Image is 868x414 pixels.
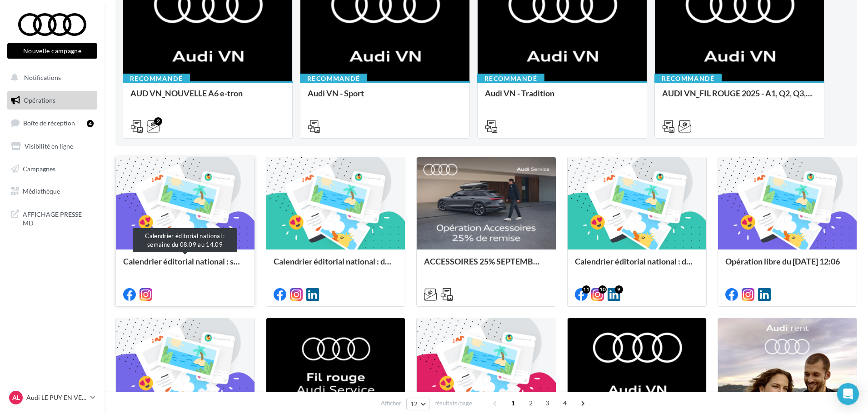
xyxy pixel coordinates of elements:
[7,389,97,406] a: AL Audi LE PUY EN VELAY
[582,285,590,294] div: 11
[599,285,607,294] div: 10
[7,43,97,59] button: Nouvelle campagne
[5,205,99,231] a: AFFICHAGE PRESSE MD
[410,400,418,408] span: 12
[23,208,94,228] span: AFFICHAGE PRESSE MD
[837,383,859,405] div: Open Intercom Messenger
[506,396,520,410] span: 1
[5,91,99,110] a: Opérations
[23,165,55,172] span: Campagnes
[5,68,95,87] button: Notifications
[5,137,99,156] a: Visibilité en ligne
[274,257,398,275] div: Calendrier éditorial national : du 02.09 au 15.09
[123,257,247,275] div: Calendrier éditorial national : semaine du 08.09 au 14.09
[300,74,367,84] div: Recommandé
[424,257,548,275] div: ACCESSOIRES 25% SEPTEMBRE - AUDI SERVICE
[24,74,61,81] span: Notifications
[308,89,462,107] div: Audi VN - Sport
[477,74,544,84] div: Recommandé
[23,119,75,127] span: Boîte de réception
[381,399,401,408] span: Afficher
[133,228,237,252] div: Calendrier éditorial national : semaine du 08.09 au 14.09
[123,74,190,84] div: Recommandé
[434,399,472,408] span: résultats/page
[524,396,538,410] span: 2
[485,89,639,107] div: Audi VN - Tradition
[24,96,55,104] span: Opérations
[5,113,99,133] a: Boîte de réception4
[26,393,87,402] p: Audi LE PUY EN VELAY
[406,398,429,410] button: 12
[540,396,554,410] span: 3
[575,257,699,275] div: Calendrier éditorial national : du 02.09 au 09.09
[23,187,60,195] span: Médiathèque
[654,74,722,84] div: Recommandé
[558,396,572,410] span: 4
[130,89,285,107] div: AUD VN_NOUVELLE A6 e-tron
[12,393,20,402] span: AL
[5,182,99,201] a: Médiathèque
[25,142,73,150] span: Visibilité en ligne
[154,117,162,125] div: 2
[5,160,99,179] a: Campagnes
[615,285,623,294] div: 9
[725,257,849,275] div: Opération libre du [DATE] 12:06
[662,89,817,107] div: AUDI VN_FIL ROUGE 2025 - A1, Q2, Q3, Q5 et Q4 e-tron
[87,120,94,127] div: 4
